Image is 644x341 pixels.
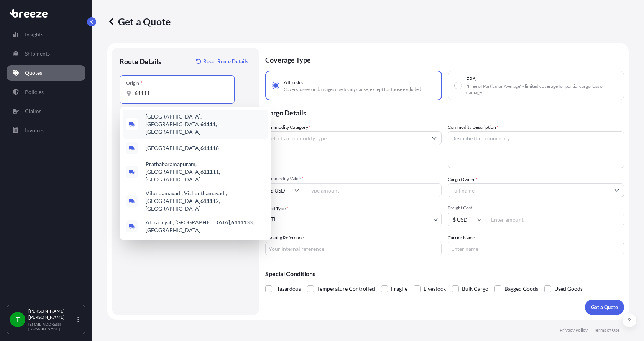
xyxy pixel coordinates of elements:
[266,131,427,145] input: Select a commodity type
[265,271,624,277] p: Special Conditions
[25,31,43,38] p: Insights
[284,86,421,92] span: Covers losses or damages due to any cause, except for those excluded
[16,316,20,323] span: T
[448,205,624,211] span: Freight Cost
[275,283,301,295] span: Hazardous
[28,308,76,320] p: [PERSON_NAME] [PERSON_NAME]
[25,127,44,134] p: Invoices
[304,183,442,197] input: Type amount
[265,176,442,182] span: Commodity Value
[265,205,288,213] span: Load Type
[120,107,271,240] div: Show suggestions
[25,107,41,115] p: Claims
[265,100,624,124] p: Cargo Details
[265,234,304,242] label: Booking Reference
[200,198,216,204] b: 61111
[391,283,407,295] span: Fragile
[591,303,618,311] p: Get a Quote
[554,283,583,295] span: Used Goods
[200,121,216,127] b: 61111
[200,168,216,175] b: 61111
[126,80,143,86] div: Origin
[466,83,618,96] span: "Free of Particular Average" - limited coverage for partial cargo loss or damage
[28,322,76,331] p: [EMAIL_ADDRESS][DOMAIN_NAME]
[25,69,42,77] p: Quotes
[427,131,441,145] button: Show suggestions
[284,79,303,86] span: All risks
[25,88,44,96] p: Policies
[200,145,216,151] b: 61111
[448,124,499,131] label: Commodity Description
[504,283,538,295] span: Bagged Goods
[146,219,265,234] span: Al Iraqeyah, [GEOGRAPHIC_DATA], 33, [GEOGRAPHIC_DATA]
[265,124,311,131] label: Commodity Category
[486,213,624,226] input: Enter amount
[594,327,619,333] p: Terms of Use
[265,242,442,255] input: Your internal reference
[448,242,624,255] input: Enter name
[25,50,50,58] p: Shipments
[462,283,488,295] span: Bulk Cargo
[120,57,161,66] p: Route Details
[466,76,476,83] span: FPA
[317,283,375,295] span: Temperature Controlled
[231,219,246,226] b: 61111
[448,234,475,242] label: Carrier Name
[424,283,446,295] span: Livestock
[448,176,478,183] label: Cargo Owner
[610,183,624,197] button: Show suggestions
[146,113,265,136] span: [GEOGRAPHIC_DATA], [GEOGRAPHIC_DATA] , [GEOGRAPHIC_DATA]
[146,160,265,183] span: Prathabaramapuram, [GEOGRAPHIC_DATA] 1, [GEOGRAPHIC_DATA]
[265,48,624,71] p: Coverage Type
[135,89,225,97] input: Origin
[146,144,219,152] span: [GEOGRAPHIC_DATA] 8
[560,327,588,333] p: Privacy Policy
[107,15,171,28] p: Get a Quote
[448,183,610,197] input: Full name
[269,216,277,223] span: LTL
[146,189,265,213] span: Vilundamavadi, Vizhunthamavadi, [GEOGRAPHIC_DATA] 2, [GEOGRAPHIC_DATA]
[203,58,248,65] p: Reset Route Details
